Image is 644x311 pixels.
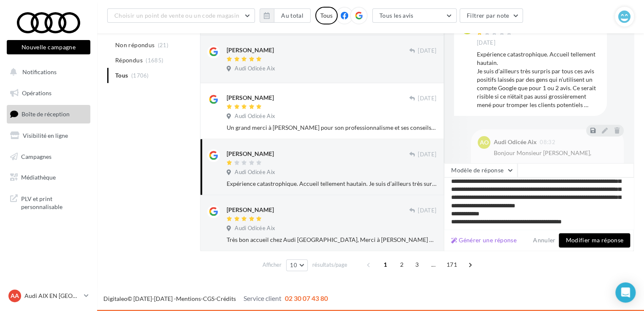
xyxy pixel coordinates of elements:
div: Tous [315,7,338,24]
span: 08:32 [540,139,555,145]
button: Modèle de réponse [444,163,517,177]
button: Filtrer par note [460,8,523,23]
span: Choisir un point de vente ou un code magasin [114,12,239,19]
div: Audi Odicée Aix [494,139,537,145]
button: Générer une réponse [448,235,520,245]
span: PLV et print personnalisable [21,193,87,211]
span: Médiathèque [21,174,56,181]
button: Modifier ma réponse [559,233,630,247]
span: 1 [379,258,392,271]
span: Audi Odicée Aix [235,169,275,176]
a: Boîte de réception [5,105,92,123]
span: [DATE] [418,151,436,158]
button: Au total [260,8,311,23]
span: Campagnes [21,153,51,160]
div: [PERSON_NAME] [227,206,274,214]
a: Campagnes [5,148,92,166]
a: Médiathèque [5,169,92,186]
span: Non répondus [115,41,154,49]
span: Répondus [115,56,143,64]
div: Expérience catastrophique. Accueil tellement hautain. Je suis d’ailleurs très surpris par tous ce... [227,180,436,188]
div: Bonjour Monsieur [PERSON_NAME], Nous sommes désolés que votre expérience dans notre concession ai... [494,149,617,284]
a: PLV et print personnalisable [5,190,92,214]
div: Très bon accueil chez Audi [GEOGRAPHIC_DATA], Merci à [PERSON_NAME] pour son implication, son pro... [227,236,436,244]
div: [PERSON_NAME] [227,94,274,102]
button: Nouvelle campagne [7,40,90,54]
span: 02 30 07 43 80 [285,294,328,302]
span: Notifications [22,68,57,75]
span: © [DATE]-[DATE] - - - [103,295,328,302]
span: [DATE] [418,47,436,55]
button: Au total [274,8,311,23]
span: résultats/page [312,261,347,269]
span: Afficher [262,261,281,269]
span: Service client [244,294,281,302]
div: [PERSON_NAME] [227,46,274,54]
a: Opérations [5,84,92,102]
a: Crédits [216,295,236,302]
span: 171 [443,258,460,271]
span: AA [11,292,19,300]
span: AO [480,138,489,147]
p: Audi AIX EN [GEOGRAPHIC_DATA] [24,292,81,300]
a: Digitaleo [103,295,127,302]
a: AA Audi AIX EN [GEOGRAPHIC_DATA] [7,288,90,304]
span: Audi Odicée Aix [235,65,275,72]
span: Boîte de réception [22,110,70,118]
button: Tous les avis [372,8,457,23]
a: CGS [203,295,214,302]
span: 3 [410,258,424,271]
a: Mentions [176,295,201,302]
button: Choisir un point de vente ou un code magasin [107,8,255,23]
span: Tous les avis [379,12,414,19]
span: (21) [158,42,168,48]
span: (1685) [146,57,163,64]
span: Visibilité en ligne [23,132,68,139]
span: ... [427,258,440,271]
span: [DATE] [418,95,436,102]
span: [DATE] [477,39,495,47]
span: Audi Odicée Aix [235,225,275,232]
button: Annuler [530,235,559,245]
span: 10 [290,262,297,268]
button: 10 [286,259,308,271]
button: Notifications [5,63,89,81]
a: Visibilité en ligne [5,127,92,145]
div: Open Intercom Messenger [615,282,636,303]
div: Expérience catastrophique. Accueil tellement hautain. Je suis d’ailleurs très surpris par tous ce... [477,50,600,109]
div: [PERSON_NAME] [227,150,274,158]
div: Un grand merci à [PERSON_NAME] pour son professionnalisme et ses conseils précis. Il a su parfait... [227,123,436,132]
span: 2 [395,258,409,271]
span: Audi Odicée Aix [235,113,275,120]
span: [DATE] [418,207,436,214]
span: Opérations [22,89,51,97]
